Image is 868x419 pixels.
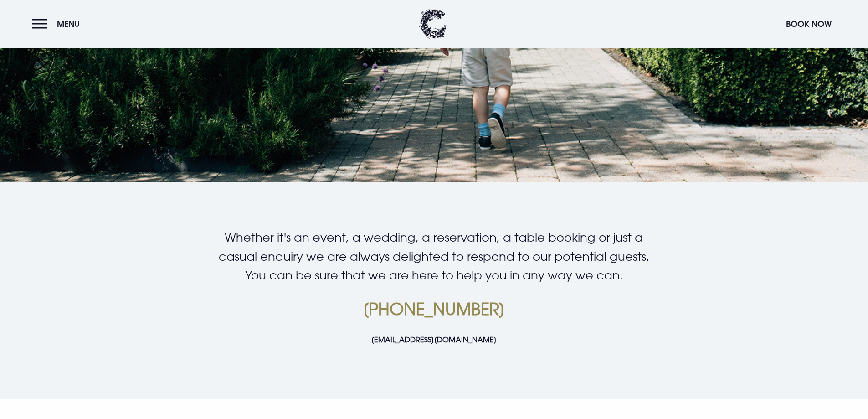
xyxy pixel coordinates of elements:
button: Menu [32,14,84,34]
p: Whether it's an event, a wedding, a reservation, a table booking or just a casual enquiry we are ... [217,228,651,285]
span: Menu [57,19,80,29]
button: Book Now [781,14,836,34]
a: [EMAIL_ADDRESS][DOMAIN_NAME] [371,335,497,344]
a: [PHONE_NUMBER] [363,299,505,319]
img: Clandeboye Lodge [419,9,447,39]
